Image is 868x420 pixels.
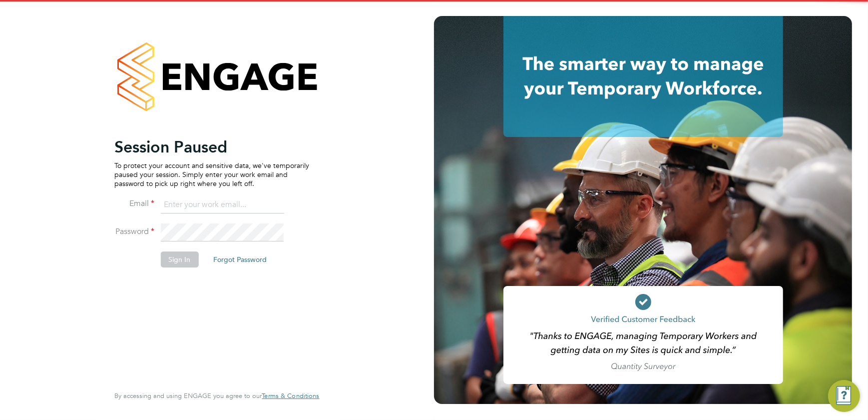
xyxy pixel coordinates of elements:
button: Forgot Password [205,251,275,267]
label: Password [114,226,154,237]
label: Email [114,198,154,209]
span: By accessing and using ENGAGE you agree to our [114,391,319,400]
span: Terms & Conditions [262,391,319,400]
input: Enter your work email... [160,196,284,214]
h2: Session Paused [114,137,309,157]
p: To protect your account and sensitive data, we've temporarily paused your session. Simply enter y... [114,161,309,188]
button: Engage Resource Center [828,380,860,412]
a: Terms & Conditions [262,392,319,400]
button: Sign In [160,251,198,267]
